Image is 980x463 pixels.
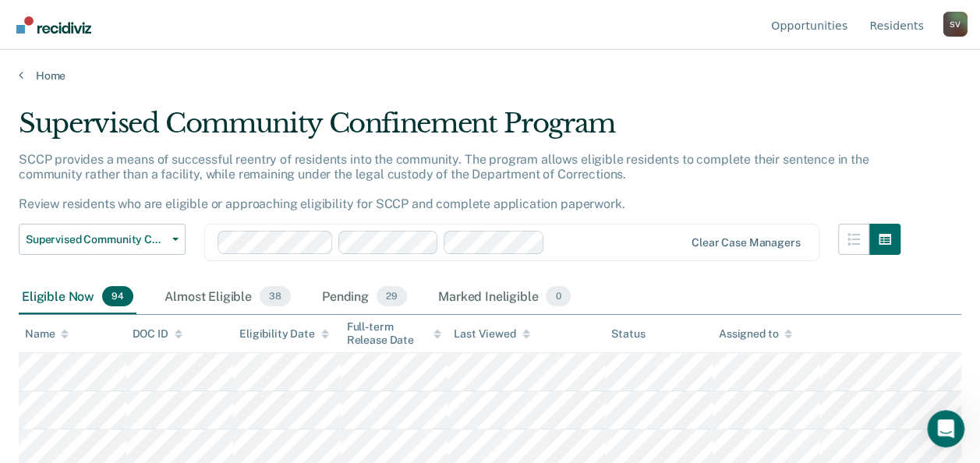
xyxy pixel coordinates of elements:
div: DOC ID [133,327,182,341]
a: Home [19,69,961,83]
span: 0 [546,286,570,306]
div: Last Viewed [454,327,529,341]
div: Name [25,327,69,341]
div: Supervised Community Confinement Program [19,108,900,152]
div: Full-term Release Date [347,320,442,347]
div: Status [611,327,645,341]
span: Supervised Community Confinement Program [26,233,166,246]
span: 94 [102,286,133,306]
div: Clear case managers [692,236,800,249]
p: SCCP provides a means of successful reentry of residents into the community. The program allows e... [19,152,869,212]
div: Eligible Now94 [19,280,136,314]
button: Profile dropdown button [943,12,968,37]
iframe: Intercom live chat [927,410,964,447]
span: 29 [377,286,407,306]
div: Pending29 [319,280,410,314]
div: S V [943,12,968,37]
div: Assigned to [719,327,792,341]
button: Supervised Community Confinement Program [19,224,186,255]
span: 38 [260,286,291,306]
div: Almost Eligible38 [161,280,294,314]
img: Recidiviz [16,16,91,34]
div: Eligibility Date [239,327,329,341]
div: Marked Ineligible0 [435,280,574,314]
